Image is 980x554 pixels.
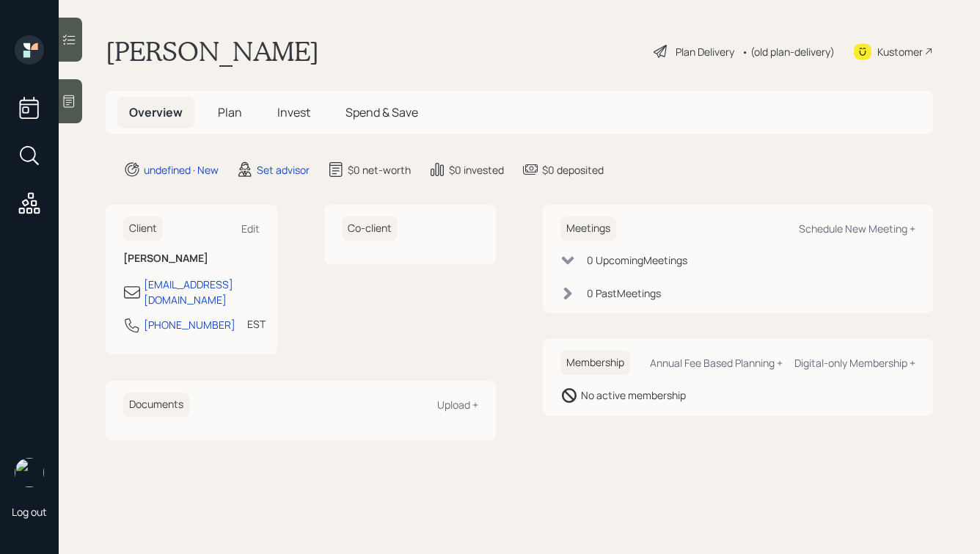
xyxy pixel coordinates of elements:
div: Digital-only Membership + [794,356,915,370]
div: Edit [241,222,260,236]
div: 0 Past Meeting s [587,285,661,301]
div: Log out [12,505,47,519]
span: Overview [129,104,183,120]
div: $0 net-worth [348,162,411,178]
div: Set advisor [257,162,310,178]
div: • (old plan-delivery) [742,44,835,59]
div: $0 deposited [542,162,604,178]
h6: [PERSON_NAME] [123,252,260,265]
div: Schedule New Meeting + [799,222,915,236]
div: undefined · New [144,162,219,178]
div: No active membership [581,387,686,403]
h1: [PERSON_NAME] [106,35,319,68]
div: Annual Fee Based Planning + [650,356,783,370]
div: Plan Delivery [676,44,734,59]
span: Invest [277,104,310,120]
div: [EMAIL_ADDRESS][DOMAIN_NAME] [144,277,260,307]
div: [PHONE_NUMBER] [144,317,235,332]
h6: Co-client [342,216,398,241]
div: Kustomer [877,44,923,59]
span: Spend & Save [345,104,418,120]
img: hunter_neumayer.jpg [15,458,44,487]
div: 0 Upcoming Meeting s [587,252,687,268]
span: Plan [218,104,242,120]
div: EST [247,316,266,332]
h6: Documents [123,393,189,417]
h6: Client [123,216,163,241]
h6: Meetings [560,216,616,241]
div: Upload + [437,398,478,412]
div: $0 invested [449,162,504,178]
h6: Membership [560,351,630,375]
